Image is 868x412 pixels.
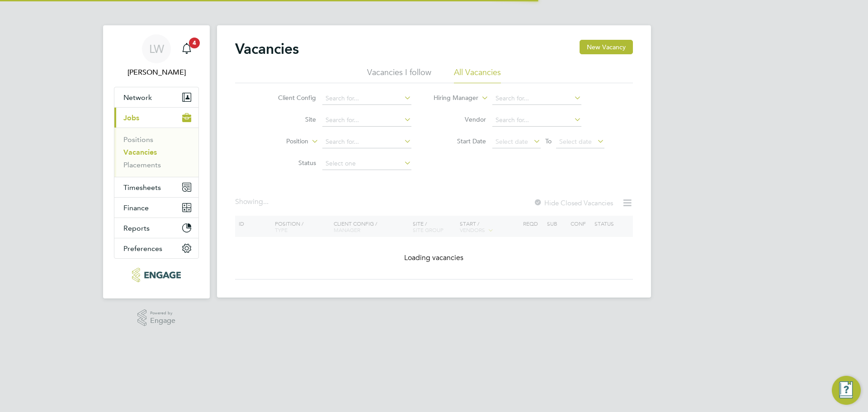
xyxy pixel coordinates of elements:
[114,87,198,107] button: Network
[264,115,316,123] label: Site
[492,92,581,105] input: Search for...
[114,238,198,258] button: Preferences
[235,197,270,207] div: Showing
[114,34,199,78] a: LW[PERSON_NAME]
[123,148,157,156] a: Vacancies
[123,224,150,232] span: Reports
[495,137,528,146] span: Select date
[322,136,411,148] input: Search for...
[322,114,411,127] input: Search for...
[434,137,486,145] label: Start Date
[123,135,153,144] a: Positions
[114,268,199,282] a: Go to home page
[114,177,198,197] button: Timesheets
[533,199,613,207] label: Hide Closed Vacancies
[123,183,161,192] span: Timesheets
[256,137,308,146] label: Position
[123,93,152,102] span: Network
[189,38,200,48] span: 4
[263,197,269,206] span: ...
[123,244,162,253] span: Preferences
[123,204,149,212] span: Finance
[426,94,478,103] label: Hiring Manager
[150,309,175,317] span: Powered by
[434,115,486,123] label: Vendor
[322,92,411,105] input: Search for...
[322,157,411,170] input: Select one
[103,25,210,298] nav: Main navigation
[123,161,161,169] a: Placements
[150,317,175,325] span: Engage
[114,218,198,238] button: Reports
[114,128,198,177] div: Jobs
[454,67,501,83] li: All Vacancies
[149,43,164,55] span: LW
[123,114,139,122] span: Jobs
[178,34,196,63] a: 4
[559,137,592,146] span: Select date
[542,135,554,147] span: To
[114,67,199,78] span: Louis Warner
[264,94,316,102] label: Client Config
[832,376,861,405] button: Engage Resource Center
[114,108,198,128] button: Jobs
[580,40,633,54] button: New Vacancy
[137,309,176,327] a: Powered byEngage
[367,67,431,83] li: Vacancies I follow
[132,268,180,282] img: xede-logo-retina.png
[235,40,299,58] h2: Vacancies
[264,159,316,167] label: Status
[114,198,198,218] button: Finance
[492,114,581,127] input: Search for...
